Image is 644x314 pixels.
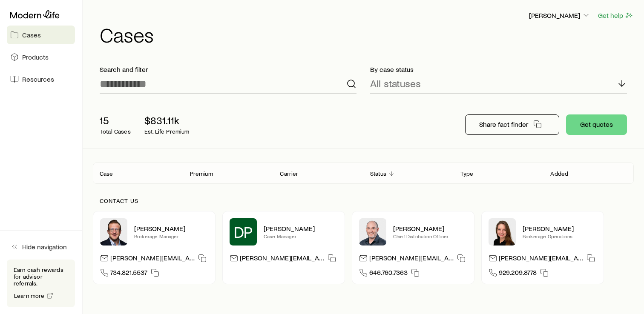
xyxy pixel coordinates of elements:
span: Products [22,53,49,61]
p: Brokerage Manager [134,233,208,240]
p: Contact us [100,197,627,204]
p: Brokerage Operations [523,233,597,240]
p: $831.11k [144,114,190,126]
p: [PERSON_NAME] [393,224,467,233]
p: By case status [370,65,627,74]
button: Share fact finder [465,114,559,135]
span: Resources [22,75,54,83]
span: Learn more [14,293,45,299]
p: Search and filter [100,65,356,74]
p: [PERSON_NAME][EMAIL_ADDRESS][DOMAIN_NAME] [369,254,454,265]
div: Earn cash rewards for advisor referrals.Learn more [7,260,75,307]
p: Type [460,170,474,177]
span: Cases [22,31,41,39]
span: 734.821.5537 [110,268,147,280]
p: [PERSON_NAME] [264,224,338,233]
button: Get help [598,11,634,20]
button: Get quotes [566,114,627,135]
p: [PERSON_NAME] [523,224,597,233]
p: [PERSON_NAME][EMAIL_ADDRESS][PERSON_NAME][DOMAIN_NAME] [110,254,195,265]
p: All statuses [370,77,421,89]
h1: Cases [100,24,634,45]
p: Est. Life Premium [144,128,190,135]
a: Products [7,48,75,66]
p: [PERSON_NAME][EMAIL_ADDRESS][DOMAIN_NAME] [499,254,583,265]
p: Chief Distribution Officer [393,233,467,240]
a: Cases [7,26,75,44]
p: [PERSON_NAME] [134,224,208,233]
button: Hide navigation [7,237,75,256]
img: Ellen Wall [489,218,516,245]
p: Added [550,170,568,177]
div: Client cases [93,163,634,184]
button: [PERSON_NAME] [529,11,591,21]
p: Case Manager [264,233,338,240]
p: [PERSON_NAME] [529,11,590,20]
span: Hide navigation [22,243,67,251]
p: Earn cash rewards for advisor referrals. [14,266,68,287]
a: Resources [7,70,75,88]
span: 929.209.8778 [499,268,537,280]
p: Share fact finder [479,120,528,128]
p: 15 [100,114,131,126]
p: Premium [190,170,213,177]
img: Dan Pierson [359,218,386,245]
span: DP [234,223,253,240]
p: Case [100,170,113,177]
span: 646.760.7363 [369,268,408,280]
p: [PERSON_NAME][EMAIL_ADDRESS][DOMAIN_NAME] [240,254,324,265]
img: Matt Kaas [100,218,127,245]
p: Total Cases [100,128,131,135]
p: Carrier [280,170,298,177]
p: Status [370,170,386,177]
